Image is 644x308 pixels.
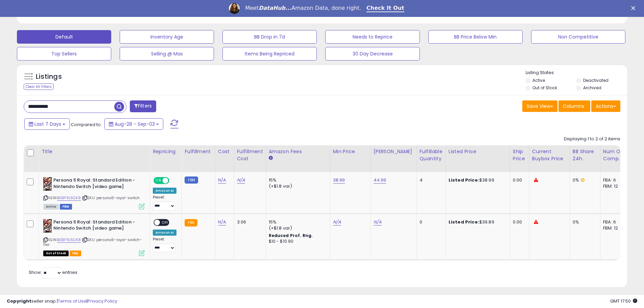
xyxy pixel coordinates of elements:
[43,251,69,256] span: All listings that are currently out of stock and unavailable for purchase on Amazon
[513,148,526,162] div: Ship Price
[53,177,136,191] b: Persona 5 Royal: Standard Edition - Nintendo Switch [video game]
[17,47,111,61] button: Top Sellers
[222,30,317,44] button: BB Drop in 7d
[420,148,443,162] div: Fulfillable Quantity
[218,177,226,184] a: N/A
[532,85,557,91] label: Out of Stock
[333,177,345,184] a: 38.99
[333,148,368,155] div: Min Price
[153,188,176,194] div: Amazon AI
[526,70,627,76] p: Listing States:
[325,30,420,44] button: Needs to Reprice
[43,237,142,247] span: | SKU: persona5-royal-switch-fba
[120,47,214,61] button: Selling @ Max
[130,100,156,112] button: Filters
[583,77,609,83] label: Deactivated
[153,195,176,210] div: Preset:
[24,118,70,130] button: Last 7 Days
[420,177,440,183] div: 4
[522,100,557,112] button: Save View
[154,178,163,184] span: ON
[366,5,404,12] a: Check It Out
[229,3,240,14] img: Profile image for Georgie
[43,219,145,255] div: ASIN:
[120,30,214,44] button: Inventory Age
[573,219,595,225] div: 0%
[603,148,628,162] div: Num of Comp.
[58,298,87,304] a: Terms of Use
[60,204,72,210] span: FBM
[42,148,147,155] div: Title
[269,183,325,189] div: (+$1.8 var)
[269,155,273,161] small: Amazon Fees.
[43,177,145,209] div: ASIN:
[531,30,625,44] button: Non Competitive
[104,118,163,130] button: Aug-28 - Sep-03
[573,148,597,162] div: BB Share 24h.
[513,219,524,225] div: 0.00
[160,219,171,225] span: OFF
[420,219,440,225] div: 0
[269,148,327,155] div: Amazon Fees
[428,30,523,44] button: BB Price Below Min
[245,5,361,11] div: Meet Amazon Data, done right.
[558,100,590,112] button: Columns
[269,233,313,238] b: Reduced Prof. Rng.
[43,219,52,233] img: 516uCx8lMyL._SL40_.jpg
[269,225,325,231] div: (+$1.8 var)
[449,177,479,183] b: Listed Price:
[564,136,620,142] div: Displaying 1 to 2 of 2 items
[583,85,601,91] label: Archived
[57,195,81,201] a: B0BF9L5CK8
[185,148,212,155] div: Fulfillment
[610,298,637,304] span: 2025-09-11 17:50 GMT
[24,84,54,90] div: Clear All Filters
[82,195,140,200] span: | SKU: persona5-royal-switch
[70,251,81,256] span: FBA
[7,298,117,305] div: seller snap | |
[71,121,102,128] span: Compared to:
[115,121,155,127] span: Aug-28 - Sep-03
[237,219,261,225] div: 3.06
[7,298,31,304] strong: Copyright
[34,121,61,127] span: Last 7 Days
[43,177,52,191] img: 516uCx8lMyL._SL40_.jpg
[57,237,81,243] a: B0BF9L5CK8
[269,219,325,225] div: 15%
[53,219,136,233] b: Persona 5 Royal: Standard Edition - Nintendo Switch [video game]
[17,30,111,44] button: Default
[325,47,420,61] button: 30 Day Decrease
[153,237,176,252] div: Preset:
[573,177,595,183] div: 0%
[43,204,59,210] span: All listings currently available for purchase on Amazon
[259,5,291,11] i: DataHub...
[603,177,625,183] div: FBA: 6
[333,219,341,226] a: N/A
[532,77,545,83] label: Active
[269,239,325,244] div: $10 - $10.90
[374,148,414,155] div: [PERSON_NAME]
[603,225,625,231] div: FBM: 12
[269,177,325,183] div: 15%
[88,298,117,304] a: Privacy Policy
[218,219,226,226] a: N/A
[237,177,245,184] a: N/A
[218,148,231,155] div: Cost
[532,148,567,162] div: Current Buybox Price
[591,100,620,112] button: Actions
[603,183,625,189] div: FBM: 12
[153,148,179,155] div: Repricing
[29,269,77,276] span: Show: entries
[185,219,197,227] small: FBA
[237,148,263,162] div: Fulfillment Cost
[374,177,386,184] a: 44.99
[449,219,479,225] b: Listed Price:
[449,148,507,155] div: Listed Price
[185,176,198,184] small: FBM
[513,177,524,183] div: 0.00
[153,230,176,236] div: Amazon AI
[449,177,505,183] div: $38.99
[631,6,638,10] div: Close
[374,219,382,226] a: N/A
[563,103,584,110] span: Columns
